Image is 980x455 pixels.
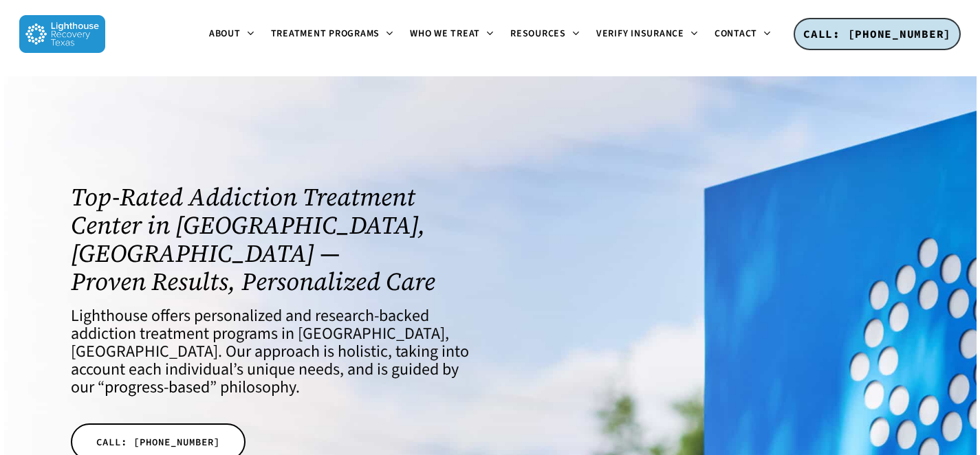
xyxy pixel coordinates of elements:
[209,27,241,41] span: About
[201,29,263,40] a: About
[105,375,210,399] a: progress-based
[794,18,961,51] a: CALL: [PHONE_NUMBER]
[96,435,220,449] span: CALL: [PHONE_NUMBER]
[263,29,402,40] a: Treatment Programs
[410,27,480,41] span: Who We Treat
[596,27,684,41] span: Verify Insurance
[71,307,473,397] h4: Lighthouse offers personalized and research-backed addiction treatment programs in [GEOGRAPHIC_DA...
[803,27,951,41] span: CALL: [PHONE_NUMBER]
[715,27,757,41] span: Contact
[19,15,105,53] img: Lighthouse Recovery Texas
[402,29,502,40] a: Who We Treat
[588,29,706,40] a: Verify Insurance
[706,29,779,40] a: Contact
[502,29,588,40] a: Resources
[71,183,473,296] h1: Top-Rated Addiction Treatment Center in [GEOGRAPHIC_DATA], [GEOGRAPHIC_DATA] — Proven Results, Pe...
[271,27,380,41] span: Treatment Programs
[510,27,566,41] span: Resources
